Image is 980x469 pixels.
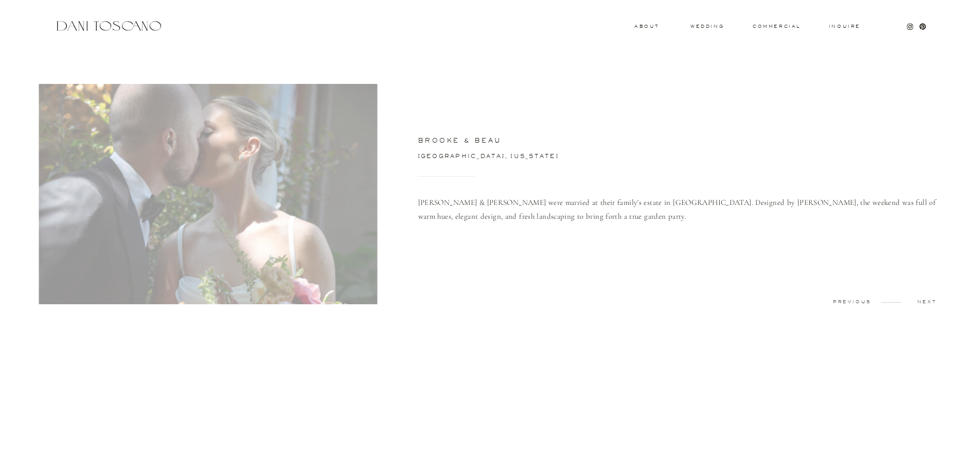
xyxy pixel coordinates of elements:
[828,24,861,29] a: Inquire
[901,300,952,304] a: next
[690,24,724,28] a: wedding
[634,24,657,28] a: About
[418,153,622,162] a: [GEOGRAPHIC_DATA], [US_STATE]
[418,196,953,277] p: [PERSON_NAME] & [PERSON_NAME] were married at their family's estate in [GEOGRAPHIC_DATA]. Designe...
[418,137,738,147] h3: brooke & beau
[827,300,878,304] a: previous
[753,24,800,28] a: commercial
